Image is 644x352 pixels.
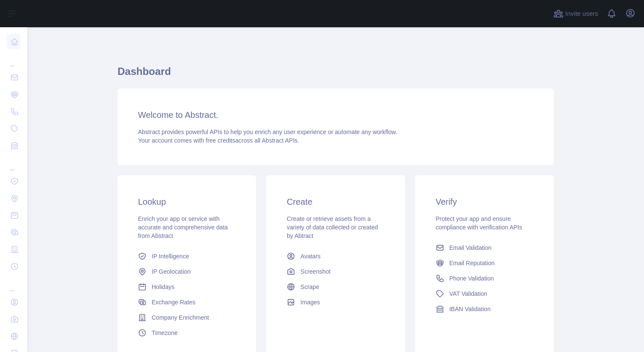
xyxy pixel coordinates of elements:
[135,310,239,325] a: Company Enrichment
[135,295,239,310] a: Exchange Rates
[449,274,494,283] span: Phone Validation
[287,196,384,208] h3: Create
[283,264,388,279] a: Screenshot
[152,329,178,337] span: Timezone
[449,259,495,267] span: Email Reputation
[138,196,236,208] h3: Lookup
[135,325,239,341] a: Timezone
[152,313,209,322] span: Company Enrichment
[152,298,195,306] span: Exchange Rates
[206,137,235,144] span: free credits
[135,249,239,264] a: IP Intelligence
[436,215,522,231] span: Protect your app and ensure compliance with verification APIs
[436,196,533,208] h3: Verify
[300,267,331,276] span: Screenshot
[138,215,228,239] span: Enrich your app or service with accurate and comprehensive data from Abstract
[300,298,320,306] span: Images
[449,243,492,252] span: Email Validation
[283,249,388,264] a: Avatars
[135,264,239,279] a: IP Geolocation
[283,279,388,295] a: Scrape
[138,109,533,121] h3: Welcome to Abstract.
[432,240,537,255] a: Email Validation
[300,283,319,291] span: Scrape
[287,215,378,239] span: Create or retrieve assets from a variety of data collected or created by Abtract
[432,301,537,317] a: IBAN Validation
[432,286,537,301] a: VAT Validation
[565,9,598,19] span: Invite users
[152,283,175,291] span: Holidays
[432,271,537,286] a: Phone Validation
[283,295,388,310] a: Images
[552,7,600,20] button: Invite users
[118,65,554,85] h1: Dashboard
[7,51,20,68] div: ...
[432,255,537,271] a: Email Reputation
[152,252,189,260] span: IP Intelligence
[138,137,299,144] span: Your account comes with across all Abstract APIs.
[300,252,320,260] span: Avatars
[449,305,491,313] span: IBAN Validation
[138,129,397,135] span: Abstract provides powerful APIs to help you enrich any user experience or automate any workflow.
[449,289,487,298] span: VAT Validation
[135,279,239,295] a: Holidays
[152,267,191,276] span: IP Geolocation
[7,276,20,293] div: ...
[7,155,20,172] div: ...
